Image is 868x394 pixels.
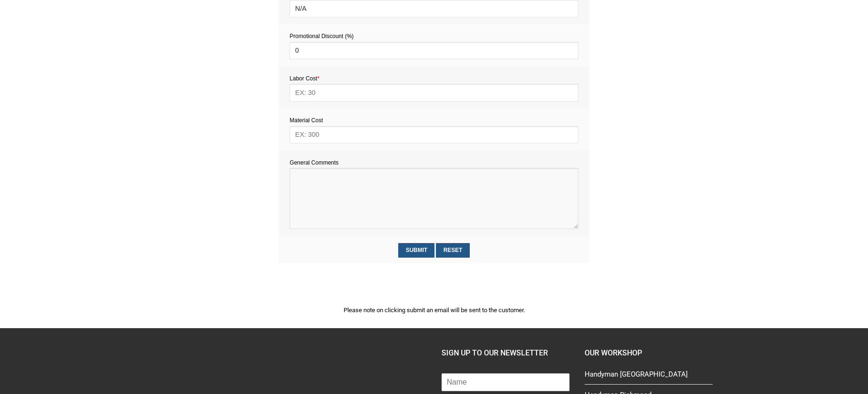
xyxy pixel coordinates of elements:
a: Handyman [GEOGRAPHIC_DATA] [585,369,713,385]
span: Labor Cost [289,75,319,82]
input: EX: 300 [289,126,578,143]
span: General Comments [289,159,338,166]
input: Reset [436,243,469,258]
input: Submit [398,243,434,258]
h4: SIGN UP TO OUR NEWSLETTER [442,347,570,359]
input: Name [442,373,570,391]
h4: Our Workshop [585,347,713,359]
input: EX: 30 [289,84,578,101]
p: Please note on clicking submit an email will be sent to the customer. [279,305,589,315]
span: Material Cost [289,117,323,124]
span: Promotional Discount (%) [289,33,354,39]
